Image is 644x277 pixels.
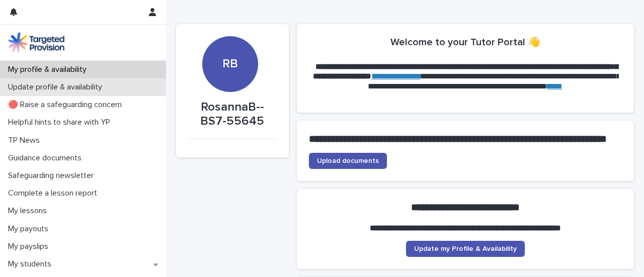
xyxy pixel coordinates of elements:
p: Helpful hints to share with YP [4,118,118,127]
p: RosannaB--BS7-55645 [188,100,277,129]
a: Update my Profile & Availability [406,241,525,257]
div: RB [202,1,258,71]
p: TP News [4,136,48,145]
p: Complete a lesson report [4,189,105,198]
p: My lessons [4,206,55,216]
p: My profile & availability [4,65,95,74]
h2: Welcome to your Tutor Portal 👋 [390,36,540,48]
p: My payslips [4,242,56,251]
p: My payouts [4,224,56,234]
p: Update profile & availability [4,82,110,92]
span: Update my Profile & Availability [414,245,517,252]
p: Safeguarding newsletter [4,171,102,180]
p: 🔴 Raise a safeguarding concern [4,100,130,110]
p: Guidance documents [4,153,90,163]
img: M5nRWzHhSzIhMunXDL62 [8,32,64,52]
a: Upload documents [309,153,387,169]
p: My students [4,259,59,269]
span: Upload documents [317,157,379,164]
